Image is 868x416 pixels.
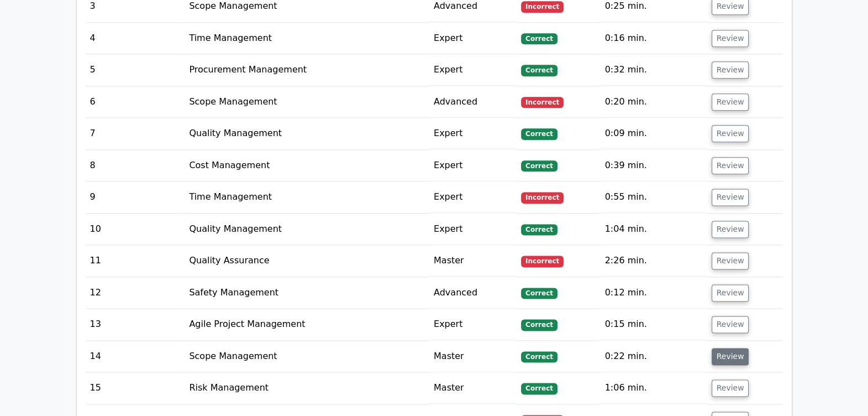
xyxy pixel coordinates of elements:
button: Review [712,284,749,301]
td: Quality Management [185,118,429,149]
span: Incorrect [521,97,564,108]
td: 1:06 min. [601,372,707,404]
span: Correct [521,383,557,394]
button: Review [712,189,749,206]
td: Time Management [185,181,429,213]
td: Expert [429,181,517,213]
td: Cost Management [185,150,429,181]
td: 0:15 min. [601,309,707,340]
td: Master [429,341,517,372]
td: Expert [429,54,517,86]
td: Risk Management [185,372,429,404]
span: Correct [521,224,557,235]
td: Safety Management [185,277,429,309]
td: Expert [429,150,517,181]
button: Review [712,316,749,333]
span: Correct [521,65,557,76]
td: Quality Management [185,214,429,245]
button: Review [712,348,749,365]
span: Correct [521,288,557,299]
button: Review [712,125,749,142]
span: Incorrect [521,192,564,203]
span: Correct [521,351,557,362]
td: Procurement Management [185,54,429,86]
td: Scope Management [185,341,429,372]
span: Incorrect [521,1,564,12]
span: Correct [521,319,557,330]
td: 9 [86,181,185,213]
button: Review [712,252,749,269]
td: Expert [429,23,517,54]
td: 13 [86,309,185,340]
td: 11 [86,245,185,277]
td: 14 [86,341,185,372]
td: 0:12 min. [601,277,707,309]
td: 0:09 min. [601,118,707,149]
td: 0:32 min. [601,54,707,86]
td: 10 [86,214,185,245]
td: 4 [86,23,185,54]
td: 5 [86,54,185,86]
span: Correct [521,33,557,44]
td: Scope Management [185,86,429,118]
td: 15 [86,372,185,404]
td: 12 [86,277,185,309]
span: Correct [521,128,557,139]
td: Expert [429,214,517,245]
td: Advanced [429,86,517,118]
td: Advanced [429,277,517,309]
button: Review [712,93,749,111]
td: Quality Assurance [185,245,429,277]
span: Incorrect [521,256,564,267]
button: Review [712,157,749,174]
span: Correct [521,160,557,171]
td: 0:20 min. [601,86,707,118]
td: Time Management [185,23,429,54]
td: Agile Project Management [185,309,429,340]
td: 6 [86,86,185,118]
button: Review [712,30,749,47]
td: 1:04 min. [601,214,707,245]
td: 0:39 min. [601,150,707,181]
td: Master [429,372,517,404]
td: Expert [429,118,517,149]
td: Master [429,245,517,277]
button: Review [712,61,749,79]
button: Review [712,221,749,238]
td: 0:22 min. [601,341,707,372]
td: 2:26 min. [601,245,707,277]
td: 0:55 min. [601,181,707,213]
td: Expert [429,309,517,340]
td: 0:16 min. [601,23,707,54]
td: 8 [86,150,185,181]
button: Review [712,379,749,397]
td: 7 [86,118,185,149]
